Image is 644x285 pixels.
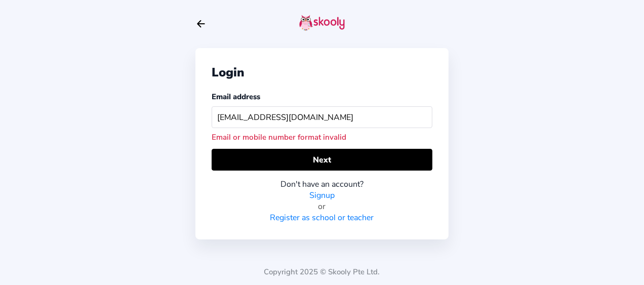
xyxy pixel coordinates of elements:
[212,64,432,80] div: Login
[212,201,432,212] div: or
[195,18,207,29] button: arrow back outline
[212,179,432,190] div: Don't have an account?
[270,212,374,223] a: Register as school or teacher
[212,132,432,142] div: Email or mobile number format invalid
[309,190,335,201] a: Signup
[212,92,260,102] label: Email address
[212,149,432,171] button: Next
[299,15,345,31] img: skooly-logo.png
[212,106,432,128] input: Your email address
